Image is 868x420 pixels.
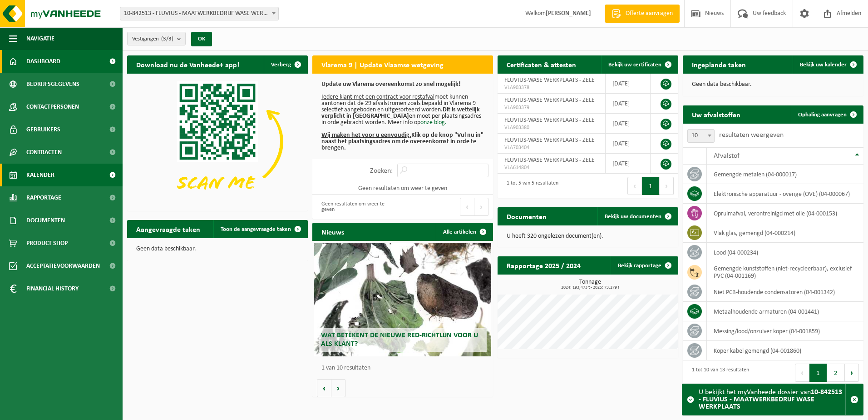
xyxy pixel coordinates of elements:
[687,363,749,383] div: 1 tot 10 van 13 resultaten
[688,130,714,142] span: 10
[707,282,863,302] td: niet PCB-houdende condensatoren (04-001342)
[707,204,863,223] td: opruimafval, verontreinigd met olie (04-000153)
[26,73,79,95] span: Bedrijfsgegevens
[687,129,715,143] span: 10
[809,364,827,382] button: 1
[312,55,453,73] h2: Vlarema 9 | Update Vlaamse wetgeving
[699,384,845,415] div: U bekijkt het myVanheede dossier van
[317,379,331,397] button: Vorige
[498,55,585,73] h2: Certificaten & attesten
[504,104,598,111] span: VLA903379
[120,7,278,20] span: 10-842513 - FLUVIUS - MAATWERKBEDRIJF WASE WERKPLAATS
[642,177,660,195] button: 1
[660,177,674,195] button: Next
[623,9,675,18] span: Offerte aanvragen
[504,144,598,151] span: VLA703404
[120,7,279,20] span: 10-842513 - FLUVIUS - MAATWERKBEDRIJF WASE WERKPLAATS
[798,112,847,118] span: Ophaling aanvragen
[436,223,492,241] a: Alle artikelen
[498,256,590,274] h2: Rapportage 2025 / 2024
[136,246,299,252] p: Geen data beschikbaar.
[601,55,677,74] a: Bekijk uw certificaten
[26,164,54,186] span: Kalender
[606,74,651,94] td: [DATE]
[26,209,65,232] span: Documenten
[127,74,308,210] img: Download de VHEPlus App
[800,62,847,68] span: Bekijk uw kalender
[321,81,461,88] b: Update uw Vlarema overeenkomst zo snel mogelijk!
[845,364,859,382] button: Next
[627,177,642,195] button: Previous
[502,279,678,290] h3: Tonnage
[504,157,595,164] span: FLUVIUS-WASE WERKPLAATS - ZELE
[707,262,863,282] td: gemengde kunststoffen (niet-recycleerbaar), exclusief PVC (04-001169)
[221,226,291,232] span: Toon de aangevraagde taken
[264,55,307,74] button: Verberg
[26,186,61,209] span: Rapportage
[26,277,79,300] span: Financial History
[611,256,677,275] a: Bekijk rapportage
[317,197,398,217] div: Geen resultaten om weer te geven
[132,32,173,46] span: Vestigingen
[498,207,556,225] h2: Documenten
[502,176,558,196] div: 1 tot 5 van 5 resultaten
[707,184,863,204] td: elektronische apparatuur - overige (OVE) (04-000067)
[321,106,480,120] b: Dit is wettelijk verplicht in [GEOGRAPHIC_DATA]
[719,131,784,139] label: resultaten weergeven
[191,32,212,46] button: OK
[683,55,755,73] h2: Ingeplande taken
[692,81,854,88] p: Geen data beschikbaar.
[161,36,173,42] count: (3/3)
[683,105,750,123] h2: Uw afvalstoffen
[707,321,863,341] td: messing/lood/onzuiver koper (04-001859)
[26,141,62,164] span: Contracten
[504,124,598,131] span: VLA903380
[504,97,595,104] span: FLUVIUS-WASE WERKPLAATS - ZELE
[608,62,661,68] span: Bekijk uw certificaten
[504,77,595,84] span: FLUVIUS-WASE WERKPLAATS - ZELE
[791,105,863,124] a: Ophaling aanvragen
[213,220,307,238] a: Toon de aangevraagde taken
[699,389,842,410] strong: 10-842513 - FLUVIUS - MAATWERKBEDRIJF WASE WERKPLAATS
[26,255,100,277] span: Acceptatievoorwaarden
[271,62,291,68] span: Verberg
[606,114,651,134] td: [DATE]
[26,118,60,141] span: Gebruikers
[127,32,186,45] button: Vestigingen(3/3)
[714,152,740,160] span: Afvalstof
[26,50,60,73] span: Dashboard
[460,198,474,216] button: Previous
[707,223,863,243] td: vlak glas, gemengd (04-000214)
[504,164,598,171] span: VLA614804
[707,302,863,321] td: metaalhoudende armaturen (04-001441)
[26,232,68,255] span: Product Shop
[606,94,651,114] td: [DATE]
[597,207,677,225] a: Bekijk uw documenten
[827,364,845,382] button: 2
[504,84,598,91] span: VLA903378
[321,332,478,348] span: Wat betekent de nieuwe RED-richtlijn voor u als klant?
[606,154,651,174] td: [DATE]
[707,243,863,262] td: lood (04-000234)
[331,379,345,397] button: Volgende
[546,10,591,17] strong: [PERSON_NAME]
[707,341,863,360] td: koper kabel gemengd (04-001860)
[26,27,54,50] span: Navigatie
[314,243,491,356] a: Wat betekent de nieuwe RED-richtlijn voor u als klant?
[370,167,393,175] label: Zoeken:
[793,55,863,74] a: Bekijk uw kalender
[605,5,680,23] a: Offerte aanvragen
[321,94,434,100] u: Iedere klant met een contract voor restafval
[707,165,863,184] td: gemengde metalen (04-000017)
[507,233,669,240] p: U heeft 320 ongelezen document(en).
[312,223,353,240] h2: Nieuws
[321,81,484,151] p: moet kunnen aantonen dat de 29 afvalstromen zoals bepaald in Vlarema 9 selectief aangeboden en ui...
[321,132,411,139] u: Wij maken het voor u eenvoudig.
[504,117,595,124] span: FLUVIUS-WASE WERKPLAATS - ZELE
[605,214,661,220] span: Bekijk uw documenten
[795,364,809,382] button: Previous
[26,95,79,118] span: Contactpersonen
[504,137,595,144] span: FLUVIUS-WASE WERKPLAATS - ZELE
[127,220,209,238] h2: Aangevraagde taken
[127,55,248,73] h2: Download nu de Vanheede+ app!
